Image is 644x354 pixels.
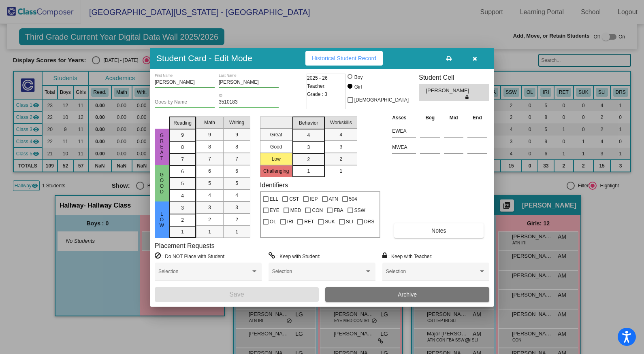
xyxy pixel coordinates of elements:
[208,143,211,151] span: 8
[364,217,374,227] span: DRS
[208,228,211,235] span: 1
[208,204,211,211] span: 3
[390,113,418,122] th: Asses
[208,180,211,187] span: 5
[208,192,211,199] span: 4
[339,155,342,163] span: 2
[156,53,252,63] h3: Student Card - Edit Mode
[299,119,318,127] span: Behavior
[392,125,416,137] input: assessment
[330,119,352,126] span: Workskills
[349,194,357,204] span: 504
[235,167,238,175] span: 6
[235,143,238,151] span: 8
[329,194,338,204] span: ATN
[339,143,342,151] span: 3
[208,155,211,163] span: 7
[235,216,238,223] span: 2
[155,252,226,260] label: = Do NOT Place with Student:
[354,74,363,81] div: Boy
[208,131,211,138] span: 9
[382,252,433,260] label: = Keep with Teacher:
[235,131,238,138] span: 9
[307,74,328,82] span: 2025 - 26
[442,113,465,122] th: Mid
[158,211,166,228] span: Low
[325,287,489,302] button: Archive
[354,83,362,91] div: Girl
[158,133,166,161] span: Great
[181,192,184,199] span: 4
[229,291,244,298] span: Save
[229,119,244,126] span: Writing
[155,287,319,302] button: Save
[312,55,376,61] span: Historical Student Record
[394,223,483,238] button: Notes
[173,119,192,127] span: Reading
[158,172,166,195] span: Good
[307,167,310,175] span: 1
[235,228,238,235] span: 1
[235,204,238,211] span: 3
[181,131,184,139] span: 9
[289,194,299,204] span: CST
[235,180,238,187] span: 5
[419,74,489,81] h3: Student Cell
[181,216,184,224] span: 2
[270,206,279,215] span: EYE
[307,144,310,151] span: 3
[208,216,211,223] span: 2
[181,228,184,235] span: 1
[334,206,343,215] span: FBA
[307,131,310,139] span: 4
[307,82,326,90] span: Teacher:
[392,141,416,153] input: assessment
[305,51,383,66] button: Historical Student Record
[260,181,288,189] label: Identifiers
[418,113,442,122] th: Beg
[310,194,318,204] span: IEP
[346,217,353,227] span: SLI
[312,206,323,215] span: CON
[354,95,409,105] span: [DEMOGRAPHIC_DATA]
[307,156,310,163] span: 2
[219,100,279,105] input: Enter ID
[290,206,301,215] span: MED
[181,168,184,175] span: 6
[181,144,184,151] span: 8
[181,180,184,187] span: 5
[235,192,238,199] span: 4
[398,291,417,298] span: Archive
[339,131,342,138] span: 4
[287,217,293,227] span: IRI
[269,252,320,260] label: = Keep with Student:
[431,227,446,234] span: Notes
[181,156,184,163] span: 7
[181,204,184,212] span: 3
[426,87,471,95] span: [PERSON_NAME]
[307,90,327,98] span: Grade : 3
[354,206,365,215] span: SSW
[270,194,278,204] span: ELL
[465,113,489,122] th: End
[235,155,238,163] span: 7
[155,100,215,105] input: goes by name
[325,217,335,227] span: SUK
[304,217,314,227] span: RET
[204,119,215,126] span: Math
[270,217,276,227] span: OL
[155,242,215,250] label: Placement Requests
[208,167,211,175] span: 6
[339,167,342,175] span: 1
